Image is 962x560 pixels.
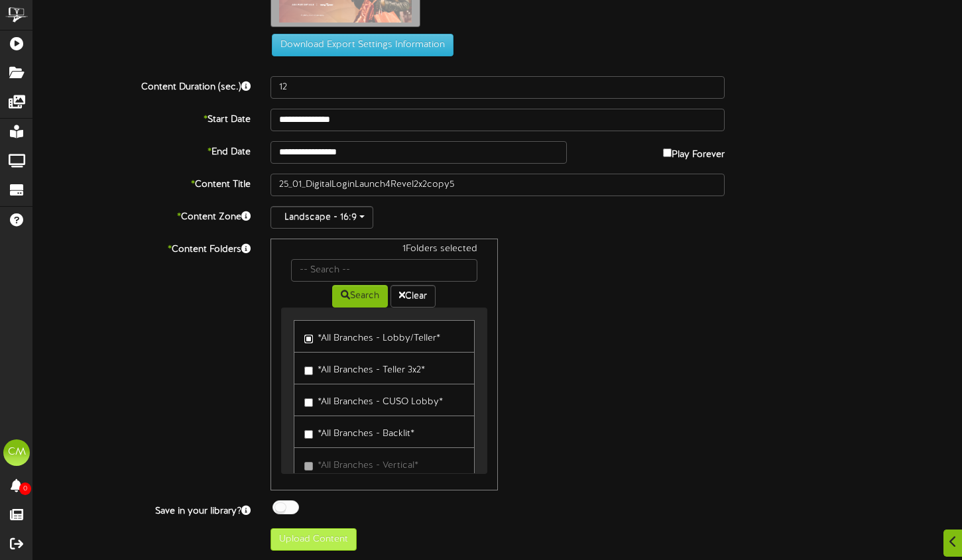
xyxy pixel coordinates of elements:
label: Content Title [23,174,261,192]
button: Clear [391,285,436,308]
button: Download Export Settings Information [272,34,453,56]
button: Upload Content [271,528,357,551]
input: *All Branches - CUSO Lobby* [304,398,313,407]
a: Download Export Settings Information [265,40,453,50]
input: *All Branches - Vertical* [304,462,313,471]
button: Landscape - 16:9 [271,206,373,229]
span: 0 [19,482,31,495]
span: *All Branches - Vertical* [318,461,418,471]
label: Start Date [23,109,261,127]
input: Play Forever [663,148,672,157]
input: Title of this Content [271,174,725,196]
label: End Date [23,141,261,159]
label: Content Zone [23,206,261,224]
label: Content Duration (sec.) [23,76,261,94]
button: Search [332,285,388,308]
label: *All Branches - CUSO Lobby* [304,391,443,409]
label: Save in your library? [23,500,261,518]
label: *All Branches - Lobby/Teller* [304,327,440,345]
label: *All Branches - Teller 3x2* [304,359,425,377]
div: CM [3,439,30,466]
input: *All Branches - Teller 3x2* [304,366,313,375]
input: *All Branches - Backlit* [304,430,313,439]
label: Play Forever [663,141,725,162]
label: Content Folders [23,239,261,256]
input: *All Branches - Lobby/Teller* [304,335,313,343]
label: *All Branches - Backlit* [304,423,414,441]
input: -- Search -- [291,259,477,282]
div: 1 Folders selected [281,243,487,259]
